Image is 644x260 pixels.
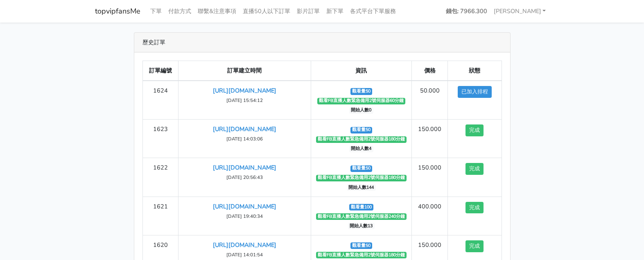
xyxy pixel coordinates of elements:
a: 付款方式 [165,3,194,19]
span: 觀看量50 [350,127,373,133]
a: 各式平台下單服務 [347,3,399,19]
th: 狀態 [447,61,502,81]
a: [PERSON_NAME] [490,3,549,19]
a: [URL][DOMAIN_NAME] [213,241,276,249]
small: [DATE] 14:03:06 [226,136,263,142]
td: 1624 [142,81,179,120]
a: 下單 [147,3,165,19]
td: 1621 [142,197,179,235]
span: 觀看FB直播人數緊急備用2號伺服器240分鐘 [316,213,407,220]
a: 新下單 [323,3,347,19]
small: [DATE] 15:54:12 [226,97,263,104]
td: 1623 [142,120,179,158]
span: 觀看FB直播人數緊急備用2號伺服器180分鐘 [316,252,407,258]
span: 觀看量100 [349,204,374,210]
th: 資訊 [311,61,412,81]
a: topvipfansMe [95,3,140,19]
span: 開始人數0 [349,107,373,114]
th: 訂單建立時間 [179,61,311,81]
td: 1622 [142,158,179,197]
span: 觀看FB直播人數緊急備用2號伺服器180分鐘 [316,175,407,181]
a: 直播50人以下訂單 [240,3,294,19]
span: 開始人數13 [348,223,375,229]
td: 400.000 [412,197,448,235]
td: 150.000 [412,120,448,158]
button: 完成 [465,163,484,175]
div: 歷史訂單 [134,33,510,52]
button: 已加入排程 [458,86,492,98]
small: [DATE] 20:56:43 [226,174,263,181]
td: 150.000 [412,158,448,197]
button: 完成 [465,124,484,136]
a: [URL][DOMAIN_NAME] [213,125,276,133]
button: 完成 [465,202,484,214]
span: 開始人數144 [347,184,376,191]
strong: 錢包: 7966.300 [446,7,487,15]
small: [DATE] 19:40:34 [226,213,263,219]
span: 觀看FB直播人數緊急備用2號伺服器60分鐘 [317,98,406,104]
td: 50.000 [412,81,448,120]
a: [URL][DOMAIN_NAME] [213,202,276,210]
span: 開始人數4 [349,146,373,152]
span: 觀看量50 [350,242,373,249]
th: 價格 [412,61,448,81]
span: 觀看FB直播人數緊急備用2號伺服器180分鐘 [316,136,407,143]
span: 觀看量50 [350,165,373,172]
a: [URL][DOMAIN_NAME] [213,163,276,172]
a: 影片訂單 [294,3,323,19]
a: 聯繫&注意事項 [194,3,240,19]
a: 錢包: 7966.300 [443,3,490,19]
small: [DATE] 14:01:54 [226,251,263,258]
th: 訂單編號 [142,61,179,81]
span: 觀看量50 [350,88,373,95]
button: 完成 [465,240,484,252]
a: [URL][DOMAIN_NAME] [213,86,276,95]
